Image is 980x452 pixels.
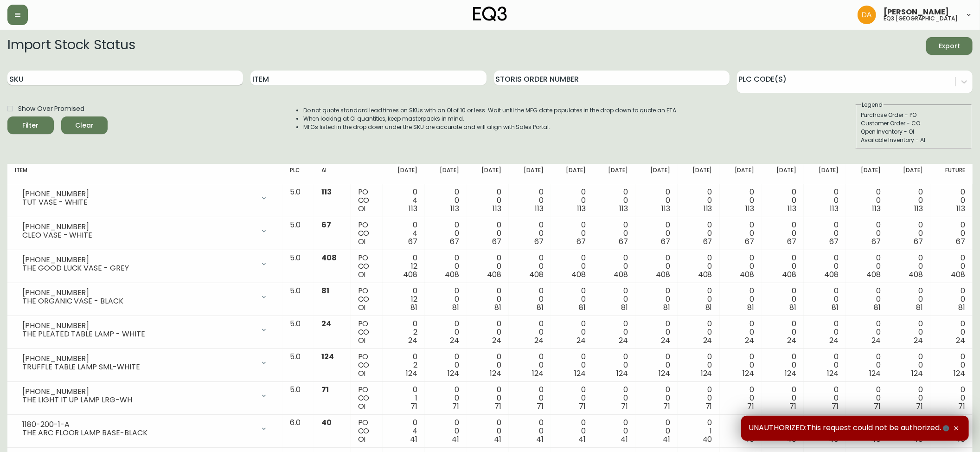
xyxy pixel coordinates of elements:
[938,386,965,411] div: 0 0
[643,320,670,345] div: 0 0
[15,353,275,373] div: [PHONE_NUMBER]TRUFFLE TABLE LAMP SML-WHITE
[576,335,586,346] span: 24
[811,188,839,213] div: 0 0
[896,221,923,246] div: 0 0
[938,221,965,246] div: 0 0
[749,423,951,433] span: UNAUTHORIZED:This request could not be authorized.
[743,368,755,379] span: 124
[601,353,628,378] div: 0 0
[390,419,417,444] div: 0 4
[432,320,460,345] div: 0 0
[450,236,460,247] span: 67
[866,269,881,280] span: 408
[698,269,712,280] span: 408
[909,269,923,280] span: 408
[685,419,712,444] div: 0 1
[701,368,712,379] span: 124
[659,368,670,379] span: 124
[832,302,839,313] span: 81
[321,417,332,428] span: 40
[516,353,544,378] div: 0 0
[22,198,255,207] div: TUT VASE - WHITE
[769,320,797,345] div: 0 0
[551,164,593,184] th: [DATE]
[61,116,108,134] button: Clear
[762,164,804,184] th: [DATE]
[954,368,965,379] span: 124
[853,221,881,246] div: 0 0
[15,287,275,307] div: [PHONE_NUMBER]THE ORGANIC VASE - BLACK
[916,401,923,412] span: 71
[303,115,678,123] li: When looking at OI quantities, keep masterpacks in mind.
[601,419,628,444] div: 0 0
[558,386,586,411] div: 0 0
[601,287,628,312] div: 0 0
[282,164,314,184] th: PLC
[619,203,628,214] span: 113
[7,37,135,55] h2: Import Stock Status
[390,188,417,213] div: 0 4
[956,203,965,214] span: 113
[408,335,417,346] span: 24
[811,254,839,279] div: 0 0
[15,188,275,208] div: [PHONE_NUMBER]TUT VASE - WHITE
[22,256,255,264] div: [PHONE_NUMBER]
[861,136,967,144] div: Available Inventory - AI
[358,287,375,312] div: PO CO
[740,269,755,280] span: 408
[410,302,417,313] span: 81
[558,188,586,213] div: 0 0
[619,335,628,346] span: 24
[703,335,712,346] span: 24
[829,335,839,346] span: 24
[846,164,888,184] th: [DATE]
[888,164,930,184] th: [DATE]
[321,220,331,230] span: 67
[577,203,586,214] span: 113
[593,164,635,184] th: [DATE]
[769,221,797,246] div: 0 0
[621,401,628,412] span: 71
[769,254,797,279] div: 0 0
[661,236,670,247] span: 67
[432,386,460,411] div: 0 0
[601,188,628,213] div: 0 0
[685,320,712,345] div: 0 0
[576,236,586,247] span: 67
[745,236,755,247] span: 67
[896,188,923,213] div: 0 0
[432,419,460,444] div: 0 0
[474,188,502,213] div: 0 0
[358,401,366,412] span: OI
[69,120,100,131] span: Clear
[601,320,628,345] div: 0 0
[529,269,544,280] span: 408
[406,368,417,379] span: 124
[314,164,351,184] th: AI
[858,6,876,24] img: dd1a7e8db21a0ac8adbf82b84ca05374
[474,221,502,246] div: 0 0
[811,386,839,411] div: 0 0
[951,269,965,280] span: 408
[358,353,375,378] div: PO CO
[956,236,965,247] span: 67
[643,419,670,444] div: 0 0
[358,419,375,444] div: PO CO
[685,386,712,411] div: 0 0
[516,188,544,213] div: 0 0
[956,335,965,346] span: 24
[643,287,670,312] div: 0 0
[853,254,881,279] div: 0 0
[853,320,881,345] div: 0 0
[448,368,460,379] span: 124
[321,252,337,263] span: 408
[516,419,544,444] div: 0 0
[390,353,417,378] div: 0 2
[494,302,501,313] span: 81
[282,250,314,283] td: 5.0
[727,419,755,444] div: 0 0
[914,203,923,214] span: 113
[432,254,460,279] div: 0 0
[579,401,586,412] span: 71
[663,401,670,412] span: 71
